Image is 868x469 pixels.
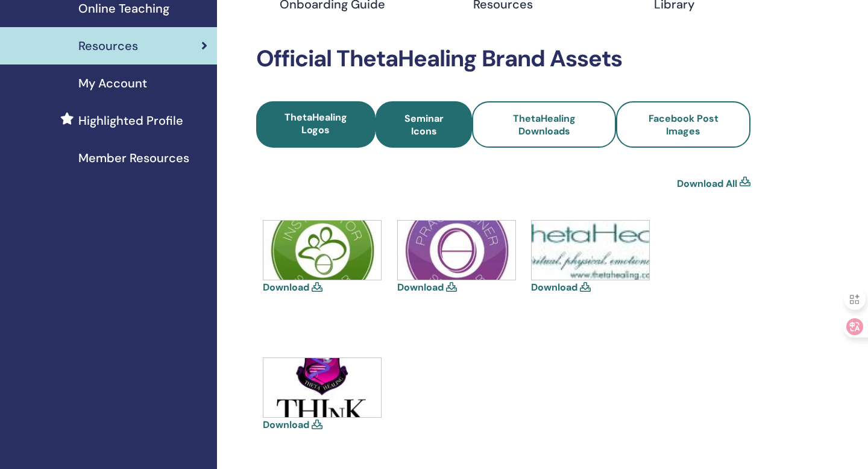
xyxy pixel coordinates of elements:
[78,149,189,167] span: Member Resources
[285,111,347,136] span: ThetaHealing Logos
[392,112,456,137] span: Seminar Icons
[513,112,576,137] span: ThetaHealing Downloads
[263,418,309,431] a: Download
[78,37,138,55] span: Resources
[472,101,616,148] a: ThetaHealing Downloads
[78,112,183,130] span: Highlighted Profile
[398,221,515,280] img: icons-practitioner.jpg
[263,281,309,294] a: Download
[649,112,719,137] span: Facebook Post Images
[677,177,737,191] a: Download All
[256,45,750,73] h2: Official ThetaHealing Brand Assets
[263,358,381,417] img: think-shield.jpg
[532,221,649,280] img: thetahealing-logo-a-copy.jpg
[256,101,376,148] a: ThetaHealing Logos
[397,281,444,294] a: Download
[616,101,750,148] a: Facebook Post Images
[531,281,577,294] a: Download
[376,101,473,148] a: Seminar Icons
[263,221,381,280] img: icons-instructor.jpg
[78,74,147,92] span: My Account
